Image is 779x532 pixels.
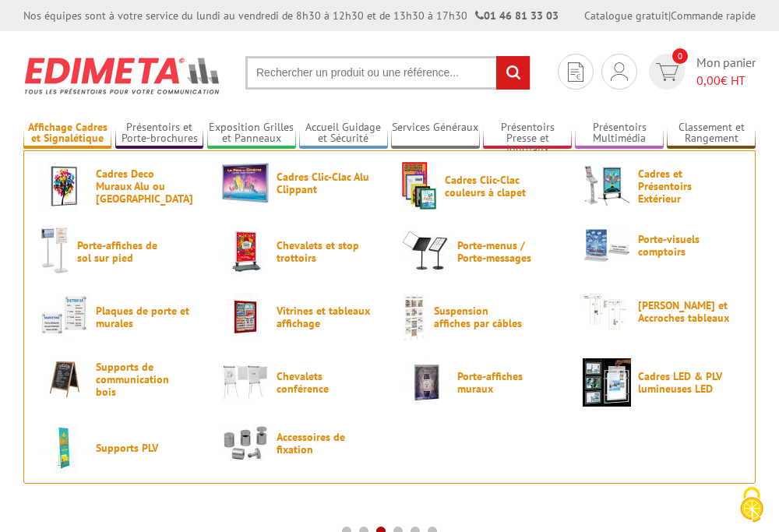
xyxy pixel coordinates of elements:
[583,358,631,407] img: Cadres LED & PLV lumineuses LED
[299,121,387,146] a: Accueil Guidage et Sécurité
[696,72,721,88] span: 0,00
[277,431,370,456] span: Accessoires de fixation
[277,171,370,196] span: Cadres Clic-Clac Alu Clippant
[457,370,551,395] span: Porte-affiches muraux
[221,293,270,341] img: Vitrines et tableaux affichage
[583,227,631,263] img: Porte-visuels comptoirs
[41,227,70,276] img: Porte-affiches de sol sur pied
[41,293,89,341] img: Plaques de porte et murales
[638,167,731,205] span: Cadres et Présentoirs Extérieur
[221,424,377,462] a: Accessoires de fixation
[402,162,438,210] img: Cadres Clic-Clac couleurs à clapet
[41,358,196,400] a: Supports de communication bois
[483,121,571,146] a: Présentoirs Presse et Journaux
[671,9,756,23] a: Commande rapide
[115,121,203,146] a: Présentoirs et Porte-brochures
[41,424,196,472] a: Supports PLV
[584,8,756,23] div: |
[402,358,450,407] img: Porte-affiches muraux
[391,121,479,146] a: Services Généraux
[41,424,89,472] img: Supports PLV
[667,121,755,146] a: Classement et Rangement
[221,162,270,203] img: Cadres Clic-Clac Alu Clippant
[96,361,189,398] span: Supports de communication bois
[277,239,370,264] span: Chevalets et stop trottoirs
[41,293,196,341] a: Plaques de porte et murales
[583,162,631,210] img: Cadres et Présentoirs Extérieur
[221,293,377,341] a: Vitrines et tableaux affichage
[584,9,668,23] a: Catalogue gratuit
[245,56,530,90] input: Rechercher un produit ou une référence...
[402,162,558,210] a: Cadres Clic-Clac couleurs à clapet
[402,358,558,407] a: Porte-affiches muraux
[402,227,450,276] img: Porte-menus / Porte-messages
[583,227,738,263] a: Porte-visuels comptoirs
[656,63,679,81] img: devis rapide
[23,121,111,146] a: Affichage Cadres et Signalétique
[583,293,631,330] img: Cimaises et Accroches tableaux
[41,227,196,276] a: Porte-affiches de sol sur pied
[583,293,738,330] a: [PERSON_NAME] et Accroches tableaux
[277,305,370,329] span: Vitrines et tableaux affichage
[583,162,738,210] a: Cadres et Présentoirs Extérieur
[221,227,270,276] img: Chevalets et stop trottoirs
[696,54,756,90] span: Mon panier
[221,162,377,203] a: Cadres Clic-Clac Alu Clippant
[583,358,738,407] a: Cadres LED & PLV lumineuses LED
[724,479,779,532] button: Cookies (fenêtre modale)
[732,485,771,524] img: Cookies (fenêtre modale)
[207,121,295,146] a: Exposition Grilles et Panneaux
[434,305,527,329] span: Suspension affiches par câbles
[696,72,756,90] span: € HT
[77,239,171,264] span: Porte-affiches de sol sur pied
[672,48,688,64] span: 0
[475,9,559,23] strong: 01 46 81 33 03
[638,299,731,324] span: [PERSON_NAME] et Accroches tableaux
[277,370,370,395] span: Chevalets conférence
[41,162,89,210] img: Cadres Deco Muraux Alu ou Bois
[445,174,538,199] span: Cadres Clic-Clac couleurs à clapet
[645,54,756,90] a: devis rapide 0 Mon panier 0,00€ HT
[611,62,628,81] img: devis rapide
[575,121,663,146] a: Présentoirs Multimédia
[568,62,583,82] img: devis rapide
[402,293,558,341] a: Suspension affiches par câbles
[221,358,377,407] a: Chevalets conférence
[638,233,731,258] span: Porte-visuels comptoirs
[96,442,189,454] span: Supports PLV
[402,293,427,341] img: Suspension affiches par câbles
[41,162,196,210] a: Cadres Deco Muraux Alu ou [GEOGRAPHIC_DATA]
[96,167,189,205] span: Cadres Deco Muraux Alu ou [GEOGRAPHIC_DATA]
[457,239,551,264] span: Porte-menus / Porte-messages
[402,227,558,276] a: Porte-menus / Porte-messages
[496,56,530,90] input: rechercher
[96,305,189,329] span: Plaques de porte et murales
[638,370,731,395] span: Cadres LED & PLV lumineuses LED
[221,358,270,407] img: Chevalets conférence
[23,47,222,104] img: Présentoir, panneau, stand - Edimeta - PLV, affichage, mobilier bureau, entreprise
[221,424,270,462] img: Accessoires de fixation
[23,8,559,23] div: Nos équipes sont à votre service du lundi au vendredi de 8h30 à 12h30 et de 13h30 à 17h30
[221,227,377,276] a: Chevalets et stop trottoirs
[41,358,89,400] img: Supports de communication bois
